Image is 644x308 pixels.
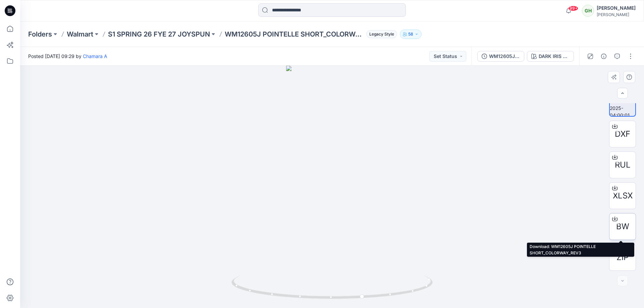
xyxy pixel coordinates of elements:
span: 99+ [568,6,578,11]
span: Legacy Style [366,30,397,38]
button: Legacy Style [364,29,397,39]
a: Chamara A [83,53,107,59]
div: WM12605J POINTELLE SHORT_COLORWAY_REV3 [489,53,520,60]
span: DXF [615,128,630,140]
div: [PERSON_NAME] [597,12,636,17]
p: WM12605J POINTELLE SHORT_COLORWAY_REV3 [225,29,364,39]
a: Walmart [67,29,93,39]
button: WM12605J POINTELLE SHORT_COLORWAY_REV3 [477,51,524,62]
a: S1 SPRING 26 FYE 27 JOYSPUN [108,29,210,39]
div: GH [582,5,594,17]
span: BW [616,221,629,233]
button: 58 [400,29,422,39]
div: [PERSON_NAME] [597,4,636,12]
span: XLSX [613,190,633,202]
button: Details [598,51,609,62]
a: Folders [28,29,52,39]
span: Posted [DATE] 09:29 by [28,53,107,60]
div: DARK IRIS 2051146 [539,53,570,60]
span: ZIP [616,251,629,263]
img: turntable-04-09-2025-04:00:01 [610,90,635,116]
button: DARK IRIS 2051146 [527,51,574,62]
p: 58 [408,30,413,38]
span: RUL [615,159,631,171]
